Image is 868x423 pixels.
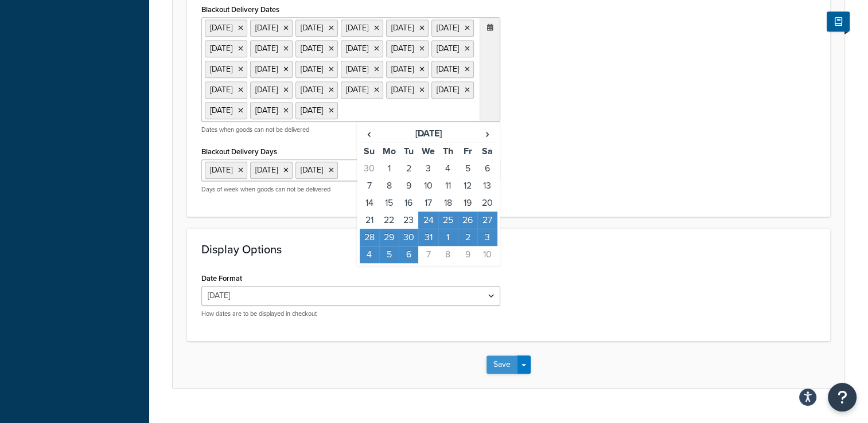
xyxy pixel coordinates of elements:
[210,164,232,176] span: [DATE]
[295,81,338,99] li: [DATE]
[201,5,279,14] label: Blackout Delivery Dates
[418,160,438,177] td: 3
[386,81,429,99] li: [DATE]
[379,246,399,263] td: 5
[418,177,438,194] td: 10
[486,355,517,374] button: Save
[438,211,458,229] td: 25
[341,19,383,37] li: [DATE]
[205,61,247,78] li: [DATE]
[458,143,477,160] th: Fr
[379,143,399,160] th: Mo
[418,229,438,246] td: 31
[295,102,338,119] li: [DATE]
[250,19,293,37] li: [DATE]
[477,246,497,263] td: 10
[201,274,242,283] label: Date Format
[250,81,293,99] li: [DATE]
[205,19,247,37] li: [DATE]
[431,61,474,78] li: [DATE]
[477,194,497,211] td: 20
[386,61,429,78] li: [DATE]
[458,246,477,263] td: 9
[201,147,277,156] label: Blackout Delivery Days
[301,164,323,176] span: [DATE]
[255,164,278,176] span: [DATE]
[379,194,399,211] td: 15
[360,246,379,263] td: 4
[418,246,438,263] td: 7
[418,194,438,211] td: 17
[379,177,399,194] td: 8
[201,243,816,256] h3: Display Options
[438,194,458,211] td: 18
[379,211,399,229] td: 22
[205,102,247,119] li: [DATE]
[458,177,477,194] td: 12
[295,40,338,57] li: [DATE]
[250,40,293,57] li: [DATE]
[438,160,458,177] td: 4
[477,211,497,229] td: 27
[360,194,379,211] td: 14
[438,246,458,263] td: 8
[379,125,477,143] th: [DATE]
[360,126,379,142] span: ‹
[295,61,338,78] li: [DATE]
[458,194,477,211] td: 19
[418,143,438,160] th: We
[295,19,338,37] li: [DATE]
[205,81,247,99] li: [DATE]
[360,160,379,177] td: 30
[205,40,247,57] li: [DATE]
[458,211,477,229] td: 26
[399,211,418,229] td: 23
[431,40,474,57] li: [DATE]
[386,40,429,57] li: [DATE]
[201,126,500,134] p: Dates when goods can not be delivered
[438,177,458,194] td: 11
[431,19,474,37] li: [DATE]
[201,185,500,194] p: Days of week when goods can not be delivered
[360,143,379,160] th: Su
[399,194,418,211] td: 16
[341,61,383,78] li: [DATE]
[399,229,418,246] td: 30
[418,211,438,229] td: 24
[399,177,418,194] td: 9
[250,102,293,119] li: [DATE]
[360,229,379,246] td: 28
[360,211,379,229] td: 21
[201,310,500,318] p: How dates are to be displayed in checkout
[477,229,497,246] td: 3
[438,229,458,246] td: 1
[827,12,850,32] button: Show Help Docs
[477,177,497,194] td: 13
[438,143,458,160] th: Th
[458,160,477,177] td: 5
[477,143,497,160] th: Sa
[399,160,418,177] td: 2
[399,143,418,160] th: Tu
[341,40,383,57] li: [DATE]
[399,246,418,263] td: 6
[379,229,399,246] td: 29
[341,81,383,99] li: [DATE]
[250,61,293,78] li: [DATE]
[379,160,399,177] td: 1
[360,177,379,194] td: 7
[431,81,474,99] li: [DATE]
[828,383,857,412] button: Open Resource Center
[477,160,497,177] td: 6
[386,19,429,37] li: [DATE]
[458,229,477,246] td: 2
[478,126,496,142] span: ›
